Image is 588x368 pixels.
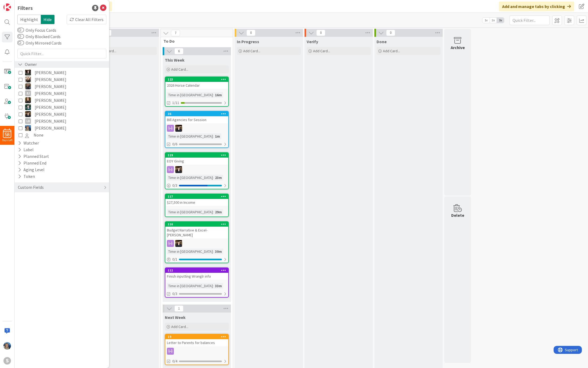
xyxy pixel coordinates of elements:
div: KS [165,166,228,173]
div: $27,500 in Income [165,199,228,206]
label: Only Blocked Cards [17,33,61,40]
button: EJ [PERSON_NAME] [19,90,105,97]
span: : [213,209,214,215]
span: Hide [41,15,55,24]
img: MA [25,125,31,131]
div: Time in [GEOGRAPHIC_DATA] [167,249,213,254]
div: 119 [168,153,228,157]
div: 30m [214,249,223,254]
span: [PERSON_NAME] [35,111,66,118]
span: 3x [497,18,504,23]
input: Quick Filter... [17,49,106,58]
label: Only Focus Cards [17,27,56,33]
div: 29m [214,209,223,215]
div: Planned Start [17,153,50,160]
img: MA [3,342,11,350]
div: Custom Fields [17,184,44,191]
button: Only Blocked Cards [17,34,24,39]
button: AB [PERSON_NAME] [19,69,105,76]
div: Time in [GEOGRAPHIC_DATA] [167,175,213,181]
span: 1x [482,18,490,23]
span: [PERSON_NAME] [35,118,66,125]
img: AB [25,70,31,75]
span: 0 / 1 [172,257,177,262]
div: KS [165,125,228,132]
div: 112 [165,268,228,273]
span: In Progress [237,39,259,44]
button: Only Focus Cards [17,27,24,33]
div: 117$27,500 in Income [165,194,228,206]
span: 0 [246,30,255,36]
div: Time in [GEOGRAPHIC_DATA] [167,92,213,98]
div: Delete [451,212,464,218]
div: Finish inputting Wranglr info [165,273,228,280]
div: Token [17,173,35,180]
div: S [3,357,11,365]
img: Visit kanbanzone.com [3,3,11,11]
button: None [19,131,105,138]
span: 1 [174,305,183,312]
input: Quick Filter... [510,15,550,25]
span: Add Card... [171,67,188,72]
div: 33m [214,283,223,289]
div: EOY Giving [165,158,228,165]
div: Time in [GEOGRAPHIC_DATA] [167,283,213,289]
span: Add Card... [383,49,400,53]
div: Owner [17,61,37,68]
label: Only Mirrored Cards [17,40,62,46]
span: 0/4 [172,358,177,364]
div: Bill Agencies for Session [165,116,228,123]
div: 112 [168,269,228,272]
img: KP [25,97,31,103]
div: LB [25,118,31,124]
div: 1m [214,133,221,139]
span: [PERSON_NAME] [35,104,66,111]
div: Time in [GEOGRAPHIC_DATA] [167,133,213,139]
div: 116 [168,222,228,226]
div: 116Budget Narrative & Excel- [PERSON_NAME] [165,222,228,238]
span: [PERSON_NAME] [35,97,66,104]
div: KS [165,240,228,247]
img: KM [25,104,31,110]
span: 0 [316,30,325,36]
span: Add Card... [171,324,188,329]
div: Planned End [17,160,47,166]
span: 58 [5,133,10,137]
button: BF [PERSON_NAME] [19,76,105,83]
div: 16m [214,92,223,98]
div: 123 [168,78,228,81]
span: To Do [163,38,226,44]
div: 123 [165,77,228,82]
span: Highlight [17,15,41,24]
div: Budget Narrative & Excel- [PERSON_NAME] [165,227,228,238]
span: Next Week [165,315,186,320]
div: 117 [165,194,228,199]
div: Label [17,146,34,153]
div: Archive [451,44,465,51]
div: 19 [168,335,228,339]
span: 7 [171,30,180,36]
div: Time in [GEOGRAPHIC_DATA] [167,209,213,215]
button: KP [PERSON_NAME] [19,97,105,104]
div: 36 [168,112,228,116]
img: BF [25,77,31,82]
span: : [213,249,214,254]
img: KS [25,111,31,117]
img: KS [175,125,182,132]
div: Clear All Filters [67,15,106,24]
div: Filters [17,4,33,12]
span: This Week [165,57,185,63]
span: [PERSON_NAME] [35,83,66,90]
button: LB [PERSON_NAME] [19,118,105,125]
div: Aging Level [17,166,45,173]
button: Only Mirrored Cards [17,40,24,46]
span: : [213,283,214,289]
div: 19 [165,334,228,339]
span: None [34,131,43,138]
div: 119EOY Giving [165,153,228,165]
span: 6 [174,48,183,54]
button: CC [PERSON_NAME] [19,83,105,90]
span: [PERSON_NAME] [35,125,66,131]
span: 0 / 3 [172,183,177,188]
div: EJ [25,90,31,96]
